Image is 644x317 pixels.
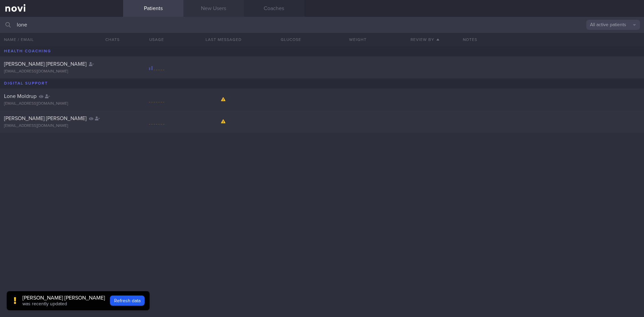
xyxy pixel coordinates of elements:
[391,33,459,46] button: Review By
[4,94,37,99] span: Lone Moldrup
[324,33,391,46] button: Weight
[190,33,257,46] button: Last Messaged
[110,296,145,306] button: Refresh data
[123,33,190,46] div: Usage
[22,302,67,306] span: was recently updated
[586,20,640,30] button: All active patients
[96,33,123,46] button: Chats
[4,61,87,67] span: [PERSON_NAME] [PERSON_NAME]
[22,295,105,301] div: [PERSON_NAME] [PERSON_NAME]
[4,123,119,128] div: [EMAIL_ADDRESS][DOMAIN_NAME]
[4,69,119,74] div: [EMAIL_ADDRESS][DOMAIN_NAME]
[4,101,119,106] div: [EMAIL_ADDRESS][DOMAIN_NAME]
[4,116,87,121] span: [PERSON_NAME] [PERSON_NAME]
[257,33,324,46] button: Glucose
[459,33,644,46] div: Notes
